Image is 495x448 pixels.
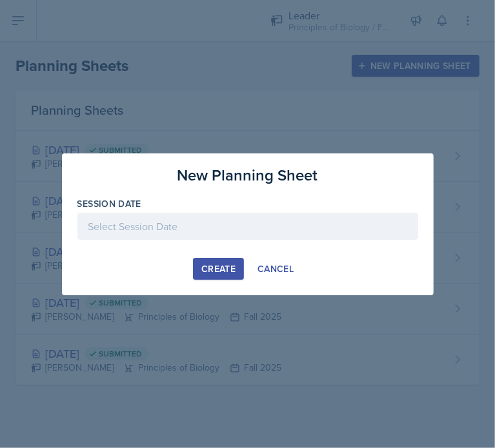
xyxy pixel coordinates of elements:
[77,197,141,210] label: Session Date
[258,264,294,274] div: Cancel
[193,258,244,280] button: Create
[249,258,302,280] button: Cancel
[177,164,318,187] h3: New Planning Sheet
[201,264,236,274] div: Create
